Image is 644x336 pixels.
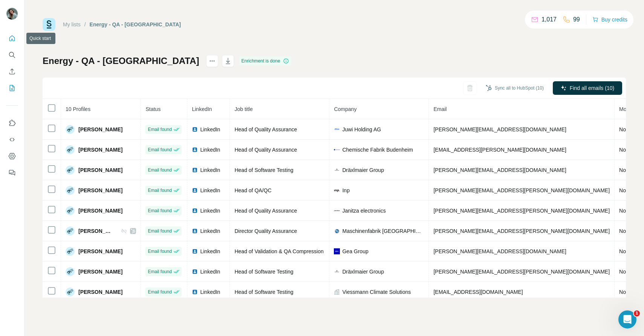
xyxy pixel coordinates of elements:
[200,248,220,255] span: LinkedIn
[200,288,220,296] span: LinkedIn
[145,106,161,112] span: Status
[480,82,549,94] button: Sync all to HubSpot (10)
[200,146,220,154] span: LinkedIn
[66,125,75,134] img: Avatar
[592,14,627,25] button: Buy credits
[78,248,122,255] span: [PERSON_NAME]
[6,133,18,146] button: Use Surfe API
[78,288,122,296] span: [PERSON_NAME]
[433,248,566,254] span: [PERSON_NAME][EMAIL_ADDRESS][DOMAIN_NAME]
[334,228,340,234] img: company-logo
[334,167,340,173] img: company-logo
[192,106,212,112] span: LinkedIn
[334,187,340,193] img: company-logo
[433,269,610,275] span: [PERSON_NAME][EMAIL_ADDRESS][PERSON_NAME][DOMAIN_NAME]
[148,146,171,153] span: Email found
[334,208,340,214] img: company-logo
[6,116,18,130] button: Use Surfe on LinkedIn
[148,207,171,214] span: Email found
[78,166,122,174] span: [PERSON_NAME]
[148,289,171,295] span: Email found
[433,106,447,112] span: Email
[66,227,75,236] img: Avatar
[192,228,198,234] img: LinkedIn logo
[192,126,198,132] img: LinkedIn logo
[342,227,424,235] span: Maschinenfabrik [GEOGRAPHIC_DATA]
[334,248,340,254] img: company-logo
[6,81,18,95] button: My lists
[433,167,566,173] span: [PERSON_NAME][EMAIL_ADDRESS][DOMAIN_NAME]
[6,32,18,45] button: Quick start
[570,84,614,92] span: Find all emails (10)
[342,126,381,133] span: Juwi Holding AG
[66,247,75,256] img: Avatar
[334,126,340,132] img: company-logo
[334,147,340,153] img: company-logo
[78,268,122,275] span: [PERSON_NAME]
[43,18,55,31] img: Surfe Logo
[234,126,297,132] span: Head of Quality Assurance
[334,106,356,112] span: Company
[192,208,198,214] img: LinkedIn logo
[433,147,566,153] span: [EMAIL_ADDRESS][PERSON_NAME][DOMAIN_NAME]
[619,106,635,112] span: Mobile
[200,227,220,235] span: LinkedIn
[192,269,198,275] img: LinkedIn logo
[192,167,198,173] img: LinkedIn logo
[342,187,349,194] span: Inp
[6,166,18,179] button: Feedback
[433,289,523,295] span: [EMAIL_ADDRESS][DOMAIN_NAME]
[148,268,171,275] span: Email found
[234,167,293,173] span: Head of Software Testing
[192,289,198,295] img: LinkedIn logo
[66,186,75,195] img: Avatar
[192,248,198,254] img: LinkedIn logo
[148,187,171,194] span: Email found
[234,228,297,234] span: Director Quality Assurance
[433,126,566,132] span: [PERSON_NAME][EMAIL_ADDRESS][DOMAIN_NAME]
[234,187,271,193] span: Head of QA/QC
[234,147,297,153] span: Head of Quality Assurance
[6,48,18,62] button: Search
[6,8,18,20] img: Avatar
[6,65,18,78] button: Enrich CSV
[66,166,75,175] img: Avatar
[66,145,75,154] img: Avatar
[78,187,122,194] span: [PERSON_NAME]
[148,228,171,234] span: Email found
[192,187,198,193] img: LinkedIn logo
[200,207,220,214] span: LinkedIn
[542,15,557,24] p: 1,017
[66,267,75,276] img: Avatar
[148,248,171,255] span: Email found
[553,81,622,95] button: Find all emails (10)
[192,147,198,153] img: LinkedIn logo
[342,268,384,275] span: Dräxlmaier Group
[342,146,413,154] span: Chemische Fabrik Budenheim
[342,248,368,255] span: Gea Group
[63,21,81,27] a: My lists
[66,287,75,296] img: Avatar
[78,126,122,133] span: [PERSON_NAME]
[90,21,181,28] div: Energy - QA - [GEOGRAPHIC_DATA]
[78,146,122,154] span: [PERSON_NAME]
[200,268,220,275] span: LinkedIn
[84,21,86,28] li: /
[433,208,610,214] span: [PERSON_NAME][EMAIL_ADDRESS][PERSON_NAME][DOMAIN_NAME]
[342,207,385,214] span: Janitza electronics
[43,55,199,67] h1: Energy - QA - [GEOGRAPHIC_DATA]
[342,288,411,296] span: Viessmann Climate Solutions
[200,187,220,194] span: LinkedIn
[78,227,113,235] span: [PERSON_NAME]
[66,206,75,215] img: Avatar
[433,187,610,193] span: [PERSON_NAME][EMAIL_ADDRESS][PERSON_NAME][DOMAIN_NAME]
[433,228,610,234] span: [PERSON_NAME][EMAIL_ADDRESS][PERSON_NAME][DOMAIN_NAME]
[234,289,293,295] span: Head of Software Testing
[618,310,636,328] iframe: Intercom live chat
[148,167,171,173] span: Email found
[234,248,323,254] span: Head of Validation & QA Compression
[200,126,220,133] span: LinkedIn
[234,208,297,214] span: Head of Quality Assurance
[334,269,340,275] img: company-logo
[148,126,171,133] span: Email found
